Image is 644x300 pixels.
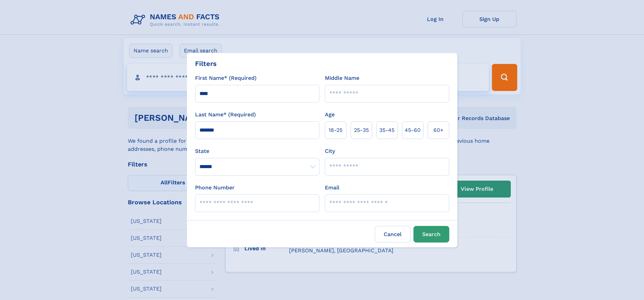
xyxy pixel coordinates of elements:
label: Email [325,184,339,192]
label: Last Name* (Required) [195,111,256,119]
span: 45‑60 [405,126,421,134]
label: City [325,147,335,155]
span: 35‑45 [379,126,395,134]
label: First Name* (Required) [195,74,257,82]
label: State [195,147,319,155]
label: Phone Number [195,184,235,192]
button: Search [413,226,449,243]
label: Middle Name [325,74,359,82]
div: Filters [195,59,217,69]
label: Age [325,111,335,119]
span: 18‑25 [329,126,342,134]
label: Cancel [375,226,411,243]
span: 60+ [433,126,444,134]
span: 25‑35 [354,126,369,134]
